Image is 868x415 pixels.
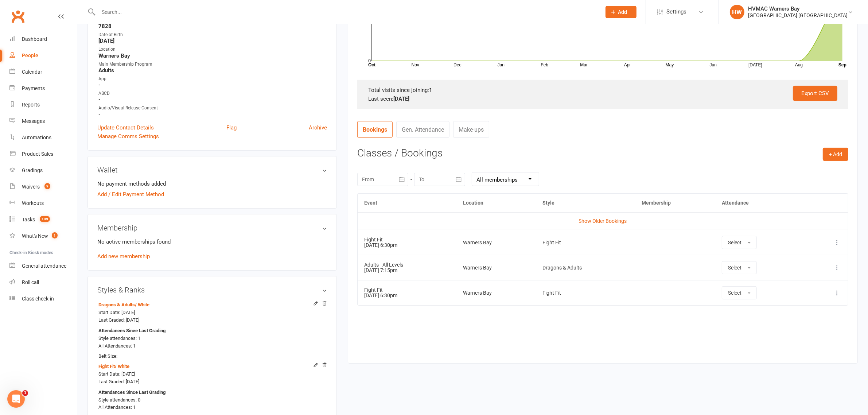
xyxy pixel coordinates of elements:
th: Membership [635,194,716,212]
a: Flag [226,123,237,132]
a: Add / Edit Payment Method [97,190,164,199]
div: Gradings [22,167,43,173]
span: / White [115,364,129,369]
span: Add [618,9,627,15]
div: Tasks [22,217,35,222]
div: Workouts [22,200,44,206]
a: What's New1 [9,228,77,244]
div: What's New [22,233,48,239]
a: General attendance kiosk mode [9,258,77,274]
button: + Add [823,148,848,161]
div: App [98,75,327,82]
strong: Attendances Since Last Grading [98,389,166,396]
a: Automations [9,129,77,146]
a: Dashboard [9,31,77,47]
iframe: Intercom live chat [7,390,25,408]
button: Select [722,236,757,249]
span: Last Graded: [DATE] [98,379,139,384]
h3: Styles & Ranks [97,286,327,294]
a: Manage Comms Settings [97,132,159,141]
strong: Warners Bay [98,53,327,59]
input: Search... [96,7,596,17]
strong: - [98,96,327,103]
button: Add [606,6,637,18]
td: [DATE] 6:30pm [358,230,456,255]
a: Add new membership [97,253,150,260]
span: All Attendances: 1 [98,343,136,349]
th: Attendance [715,194,806,212]
a: Product Sales [9,146,77,162]
div: ABCD [98,90,327,97]
a: People [9,47,77,64]
span: Settings [666,4,686,20]
a: Calendar [9,64,77,80]
span: Last Graded: [DATE] [98,317,139,323]
div: HW [730,5,744,19]
a: Export CSV [793,86,837,101]
strong: Adults [98,67,327,74]
span: Start Date: [DATE] [98,310,135,315]
div: Fight Fit [364,287,450,293]
span: 1 [52,232,58,238]
a: Gen. Attendance [396,121,449,138]
div: Roll call [22,279,39,285]
div: Audio/Visual Release Consent [98,105,327,112]
p: No active memberships found [97,237,327,246]
div: Warners Bay [463,290,529,296]
div: Fight Fit [542,290,629,296]
div: Calendar [22,69,42,75]
div: Adults - All Levels [364,262,450,268]
div: Warners Bay [463,240,529,245]
a: Archive [309,123,327,132]
a: Tasks 109 [9,212,77,228]
div: General attendance [22,263,66,269]
div: Location [98,46,327,53]
h3: Membership [97,224,327,232]
div: Fight Fit [542,240,629,245]
a: Class kiosk mode [9,291,77,307]
strong: Attendances Since Last Grading [98,327,166,335]
strong: 1 [429,87,432,93]
a: Workouts [9,195,77,212]
a: Payments [9,80,77,97]
div: Waivers [22,184,40,190]
a: Clubworx [9,7,27,26]
a: Show Older Bookings [579,218,627,224]
div: Reports [22,102,40,108]
strong: - [98,111,327,117]
a: Fight Fit [98,364,129,369]
div: Last seen: [368,94,837,103]
a: Gradings [9,162,77,179]
span: Start Date: [DATE] [98,371,135,377]
strong: 7828 [98,23,327,30]
button: Select [722,261,757,274]
span: Style attendances: 0 [98,397,140,403]
td: [DATE] 6:30pm [358,280,456,305]
div: Fight Fit [364,237,450,243]
div: Automations [22,135,51,140]
span: Select [728,265,742,271]
div: Dragons & Adults [542,265,629,271]
div: Payments [22,85,45,91]
div: Warners Bay [463,265,529,271]
span: Select [728,240,742,245]
span: 1 [22,390,28,396]
div: Dashboard [22,36,47,42]
div: Total visits since joining: [368,86,837,94]
span: Select [728,290,742,296]
div: People [22,53,38,58]
strong: [DATE] [393,96,409,102]
th: Style [536,194,635,212]
a: Messages [9,113,77,129]
div: Main Membership Program [98,61,327,68]
div: Product Sales [22,151,53,157]
span: Belt Size: [98,353,117,359]
div: Class check-in [22,296,54,302]
h3: Wallet [97,166,327,174]
div: HVMAC Warners Bay [748,5,848,12]
a: Dragons & Adults [98,302,149,307]
span: / White [135,302,149,307]
a: Make-ups [453,121,489,138]
strong: - [98,82,327,88]
a: Waivers 9 [9,179,77,195]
